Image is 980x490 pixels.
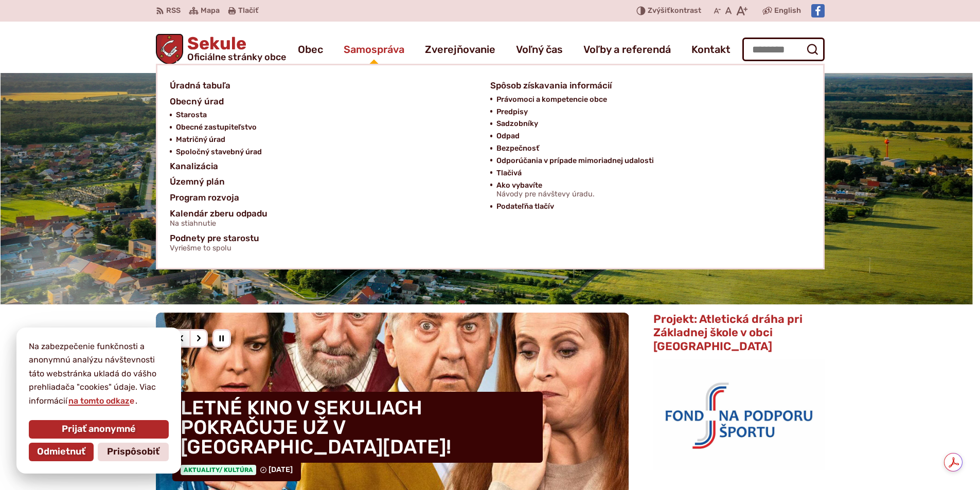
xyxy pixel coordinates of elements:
span: Oficiálne stránky obce [187,52,286,62]
span: Tlačiť [238,7,258,15]
span: English [774,5,801,17]
a: Kanalizácia [170,158,478,174]
a: Samospráva [344,35,404,64]
a: na tomto odkaze [67,396,135,406]
a: Právomoci a kompetencie obce [496,94,798,106]
a: Odpad [496,130,798,142]
span: [DATE] [269,465,293,474]
span: Projekt: Atletická dráha pri Základnej škole v obci [GEOGRAPHIC_DATA] [653,312,803,353]
a: Voľný čas [516,35,563,64]
span: Územný plán [170,174,225,190]
span: kontrast [648,7,701,15]
span: Sadzobníky [496,118,538,130]
span: Matričný úrad [176,134,225,146]
h4: LETNÉ KINO V SEKULIACH POKRAČUJE UŽ V [GEOGRAPHIC_DATA][DATE]! [172,392,543,463]
a: Matričný úrad [176,134,478,146]
div: Predošlý slajd [172,329,191,348]
a: Obecný úrad [170,94,478,110]
div: Pozastaviť pohyb slajdera [212,329,231,348]
button: Prispôsobiť [98,443,169,461]
span: Bezpečnosť [496,142,539,155]
span: Vyriešme to spolu [170,244,259,252]
a: Ako vybavíteNávody pre návštevy úradu. [496,179,798,201]
a: Podnety pre starostuVyriešme to spolu [170,230,798,256]
span: Zvýšiť [648,6,670,15]
a: Program rozvoja [170,190,478,206]
span: Prijať anonymné [62,424,136,435]
a: Územný plán [170,174,478,190]
span: Program rozvoja [170,190,239,206]
span: Právomoci a kompetencie obce [496,94,607,106]
span: Aktuality [181,465,256,475]
span: Tlačivá [496,167,522,179]
span: Spoločný stavebný úrad [176,146,262,158]
span: Na stiahnutie [170,220,268,228]
img: Prejsť na Facebook stránku [811,4,825,17]
p: Na zabezpečenie funkčnosti a anonymnú analýzu návštevnosti táto webstránka ukladá do vášho prehli... [29,340,169,408]
h1: Sekule [183,35,286,62]
img: logo_fnps.png [653,359,824,470]
a: Odporúčania v prípade mimoriadnej udalosti [496,155,798,167]
a: Obecné zastupiteľstvo [176,121,478,134]
span: RSS [166,5,181,17]
span: Mapa [201,5,220,17]
a: Voľby a referendá [583,35,671,64]
a: Podateľňa tlačív [496,201,798,213]
span: Obecný úrad [170,94,224,110]
span: / Kultúra [219,466,253,474]
a: Spôsob získavania informácií [490,78,798,94]
span: Podateľňa tlačív [496,201,554,213]
span: Úradná tabuľa [170,78,230,94]
span: Odmietnuť [37,446,85,458]
a: Sadzobníky [496,118,798,130]
button: Prijať anonymné [29,420,169,439]
a: Obec [298,35,323,64]
span: Odporúčania v prípade mimoriadnej udalosti [496,155,654,167]
a: Kalendár zberu odpaduNa stiahnutie [170,206,478,231]
a: Predpisy [496,106,798,118]
span: Spôsob získavania informácií [490,78,612,94]
span: Kanalizácia [170,158,218,174]
a: Zverejňovanie [425,35,495,64]
span: Ako vybavíte [496,179,595,201]
a: Logo Sekule, prejsť na domovskú stránku. [156,34,287,65]
span: Odpad [496,130,520,142]
a: Spoločný stavebný úrad [176,146,478,158]
a: Bezpečnosť [496,142,798,155]
button: Odmietnuť [29,443,94,461]
a: Kontakt [691,35,730,64]
span: Predpisy [496,106,528,118]
span: Podnety pre starostu [170,230,259,256]
img: Prejsť na domovskú stránku [156,34,184,65]
a: Tlačivá [496,167,798,179]
span: Prispôsobiť [107,446,159,458]
div: Nasledujúci slajd [189,329,208,348]
a: Úradná tabuľa [170,78,478,94]
a: English [772,5,803,17]
span: Obecné zastupiteľstvo [176,121,257,134]
span: Kalendár zberu odpadu [170,206,268,231]
span: Starosta [176,109,207,121]
a: Starosta [176,109,478,121]
span: Návody pre návštevy úradu. [496,190,595,198]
